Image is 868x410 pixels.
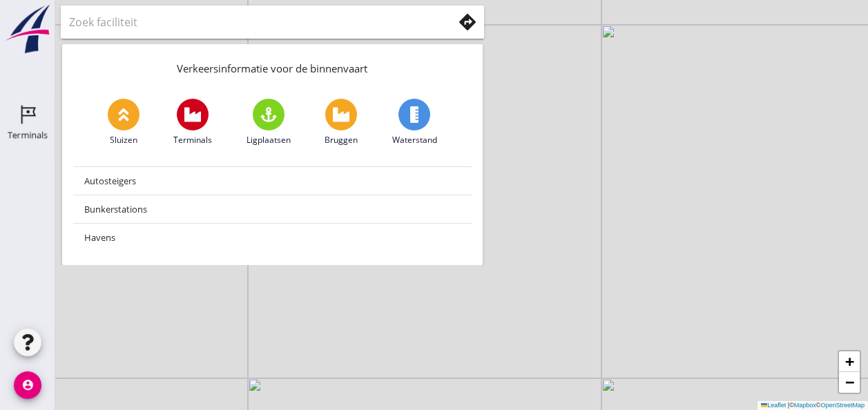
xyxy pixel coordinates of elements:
[325,134,358,146] span: Bruggen
[247,134,291,146] span: Ligplaatsen
[69,11,434,33] input: Zoek faciliteit
[325,99,358,146] a: Bruggen
[84,229,461,246] div: Havens
[845,353,854,370] span: +
[820,402,865,409] a: OpenStreetMap
[392,134,437,146] span: Waterstand
[108,99,139,146] a: Sluizen
[392,99,437,146] a: Waterstand
[14,371,41,399] i: account_circle
[62,44,483,88] div: Verkeersinformatie voor de binnenvaart
[84,173,461,189] div: Autosteigers
[794,402,816,409] a: Mapbox
[839,372,860,393] a: Zoom out
[247,99,291,146] a: Ligplaatsen
[173,99,212,146] a: Terminals
[3,3,52,55] img: logo-small.a267ee39.svg
[758,401,868,410] div: © ©
[761,402,786,409] a: Leaflet
[173,134,212,146] span: Terminals
[84,201,461,217] div: Bunkerstations
[8,130,48,139] div: Terminals
[110,134,137,146] span: Sluizen
[788,402,789,409] span: |
[845,373,854,391] span: −
[839,351,860,372] a: Zoom in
